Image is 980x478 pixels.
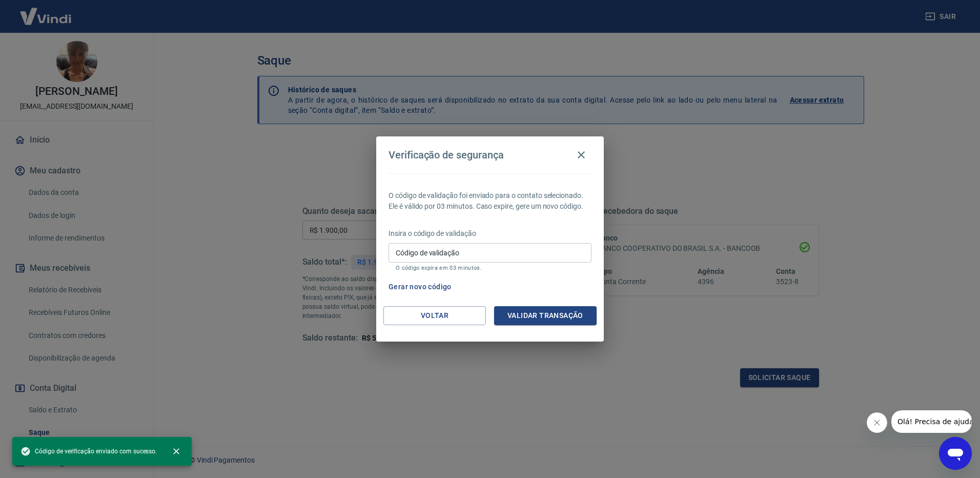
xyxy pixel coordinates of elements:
iframe: Mensagem da empresa [891,410,972,433]
iframe: Fechar mensagem [867,412,887,433]
h4: Verificação de segurança [389,149,504,161]
span: Olá! Precisa de ajuda? [6,7,86,15]
p: O código expira em 03 minutos. [396,265,584,271]
button: Gerar novo código [384,277,456,296]
button: close [165,440,188,463]
button: Voltar [383,306,486,325]
span: Código de verificação enviado com sucesso. [21,446,157,456]
p: O código de validação foi enviado para o contato selecionado. Ele é válido por 03 minutos. Caso e... [389,190,591,212]
p: Insira o código de validação [389,228,591,239]
button: Validar transação [494,306,597,325]
iframe: Botão para abrir a janela de mensagens [939,437,972,470]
